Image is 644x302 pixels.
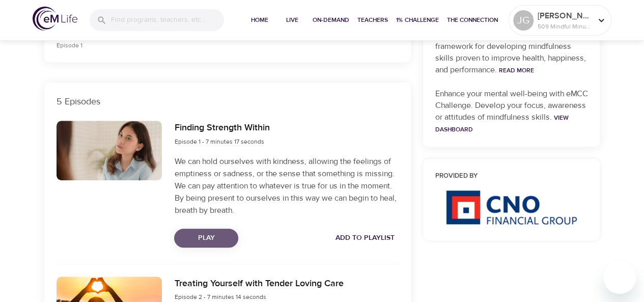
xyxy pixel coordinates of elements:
[435,171,588,182] h6: Provided by
[499,66,534,74] a: Read More
[57,41,310,50] p: Episode 1
[357,15,388,25] span: Teachers
[174,155,398,216] p: We can hold ourselves with kindness, allowing the feelings of emptiness or sadness, or the sense ...
[435,88,588,135] p: Enhance your mental well-being with eMCC Challenge. Develop your focus, awareness or attitudes of...
[313,15,349,25] span: On-Demand
[174,121,269,135] h6: Finding Strength Within
[435,114,569,133] a: View Dashboard
[280,15,304,25] span: Live
[247,15,272,25] span: Home
[445,190,577,225] img: CNO%20logo.png
[174,138,264,146] span: Episode 1 - 7 minutes 17 seconds
[182,232,230,244] span: Play
[33,7,77,31] img: logo
[538,10,592,22] p: [PERSON_NAME]
[538,22,592,31] p: 509 Mindful Minutes
[435,29,588,76] p: The eMCC™ is a scientifically validated framework for developing mindfulness skills proven to imp...
[513,10,534,31] div: JG
[174,229,238,248] button: Play
[603,261,636,294] iframe: Button to launch messaging window
[57,95,399,108] p: 5 Episodes
[396,15,439,25] span: 1% Challenge
[447,15,498,25] span: The Connection
[174,277,343,291] h6: Treating Yourself with Tender Loving Care
[331,229,399,248] button: Add to Playlist
[111,9,224,31] input: Find programs, teachers, etc...
[174,293,266,301] span: Episode 2 - 7 minutes 14 seconds
[335,232,395,244] span: Add to Playlist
